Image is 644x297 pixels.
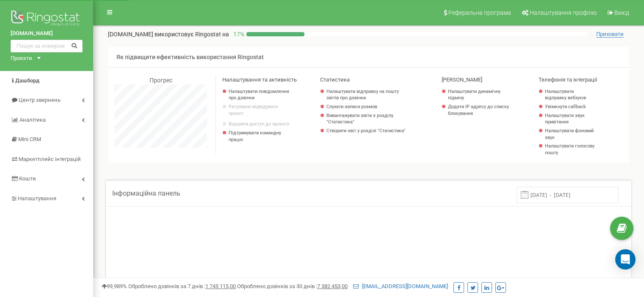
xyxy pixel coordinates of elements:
u: 1 745 115,00 [205,283,236,289]
span: Статистика [320,76,350,83]
a: Створити звіт у розділі "Статистика" [326,128,406,134]
u: 7 382 453,00 [317,283,348,289]
span: 99,989% [102,283,127,289]
span: Дашборд [15,77,39,84]
a: Налаштувати повідомлення про дзвінки [229,88,291,101]
a: [EMAIL_ADDRESS][DOMAIN_NAME] [353,283,448,289]
span: Налаштування [18,195,56,202]
p: [DOMAIN_NAME] [108,30,229,38]
span: [PERSON_NAME] [442,76,482,83]
img: Ringostat logo [11,8,83,30]
p: Регулярно відвідувати проєкт [229,104,291,117]
div: Проєкти [11,54,32,63]
a: Слухати записи розмов [326,104,406,110]
span: Приховати [596,31,624,38]
span: Налаштування та активність [222,76,297,83]
p: Підтримувати командну працю [229,130,291,143]
span: Оброблено дзвінків за 30 днів : [237,283,348,289]
a: Відкрити доступ до проєкту [229,121,291,128]
span: Кошти [19,175,36,182]
a: Увімкнути callback [545,104,596,110]
span: використовує Ringostat на [155,31,229,38]
span: Прогрес [149,77,172,84]
span: Оброблено дзвінків за 7 днів : [128,283,236,289]
a: Налаштувати звук привітання [545,112,596,125]
a: Налаштувати фоновий звук [545,128,596,141]
span: Вихід [614,9,629,16]
div: Open Intercom Messenger [615,249,636,270]
span: Центр звернень [19,97,61,103]
a: Додати IP адресу до списку блокування [448,104,510,117]
span: Телефонія та інтеграції [539,76,597,83]
span: Налаштування профілю [530,9,597,16]
span: Реферальна програма [448,9,511,16]
input: Пошук за номером [11,40,83,52]
span: Mini CRM [18,136,41,142]
p: 17 % [229,30,246,38]
span: Маркетплейс інтеграцій [19,156,81,162]
a: [DOMAIN_NAME] [11,30,83,38]
a: Налаштувати відправку вебхуків [545,88,596,101]
span: Як підвищити ефективність використання Ringostat [116,54,264,60]
a: Налаштувати динамічну підміну [448,88,510,101]
a: Налаштувати голосову пошту [545,143,596,156]
a: Налаштувати відправку на пошту звітів про дзвінки [326,88,406,101]
span: Аналiтика [19,117,46,123]
span: Інформаційна панель [112,189,180,197]
a: Вивантажувати звіти з розділу "Статистика" [326,112,406,125]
